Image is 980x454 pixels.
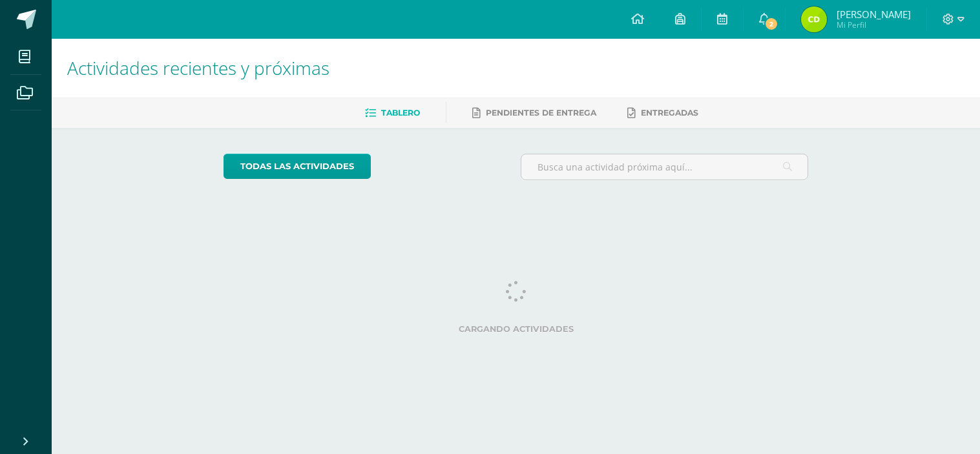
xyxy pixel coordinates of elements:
a: Entregadas [627,103,698,123]
span: [PERSON_NAME] [837,8,911,21]
label: Cargando actividades [224,324,808,334]
span: Tablero [381,108,420,118]
span: Pendientes de entrega [486,108,596,118]
span: Mi Perfil [837,19,911,30]
span: Actividades recientes y próximas [67,56,329,80]
img: d0c6f22d077d79b105329a2d9734bcdb.png [801,6,827,32]
a: Pendientes de entrega [472,103,596,123]
span: Entregadas [641,108,698,118]
input: Busca una actividad próxima aquí... [521,154,808,180]
a: todas las Actividades [224,154,371,179]
a: Tablero [365,103,420,123]
span: 2 [764,17,778,31]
